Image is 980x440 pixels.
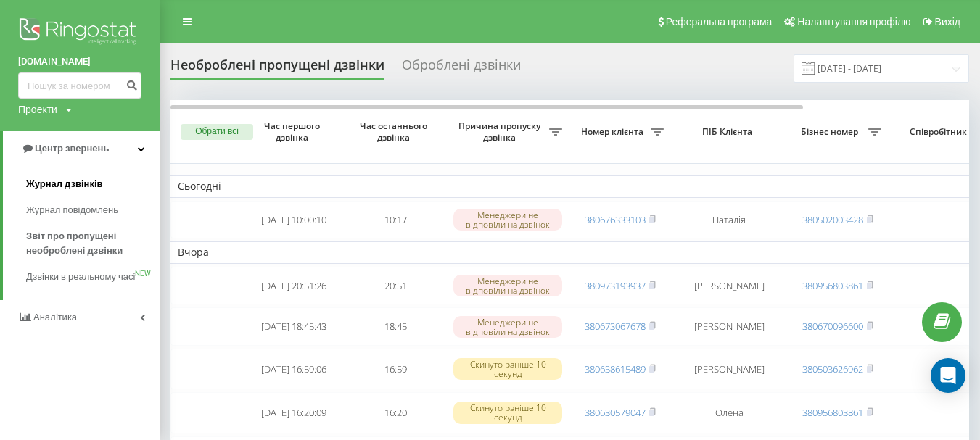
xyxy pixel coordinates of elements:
td: [DATE] 16:59:06 [243,349,345,389]
span: Час першого дзвінка [255,120,333,143]
td: [DATE] 16:20:09 [243,392,345,433]
span: Причина пропуску дзвінка [453,120,549,143]
td: [PERSON_NAME] [671,349,787,389]
a: 380676333103 [585,213,646,226]
span: Центр звернень [35,143,109,154]
span: Аналiтика [33,312,77,323]
span: Дзвінки в реальному часі [26,270,135,284]
span: Налаштування профілю [797,16,910,28]
a: 380670096600 [802,320,863,333]
td: [DATE] 18:45:43 [243,307,345,346]
td: 16:59 [345,349,446,389]
span: Журнал повідомлень [26,203,118,217]
span: Реферальна програма [666,16,773,28]
a: 380630579047 [585,406,646,419]
span: Номер клієнта [577,126,651,138]
div: Менеджери не відповіли на дзвінок [453,275,562,296]
div: Менеджери не відповіли на дзвінок [453,316,562,338]
a: 380502003428 [802,213,863,226]
span: Журнал дзвінків [26,177,103,191]
div: Скинуто раніше 10 секунд [453,402,562,423]
td: [PERSON_NAME] [671,267,787,305]
td: [DATE] 10:00:10 [243,201,345,239]
div: Необроблені пропущені дзвінки [170,57,384,80]
td: [PERSON_NAME] [671,307,787,346]
a: Центр звернень [3,131,160,166]
div: Проекти [18,102,57,117]
a: 380956803861 [802,279,863,292]
td: 16:20 [345,392,446,433]
button: Обрати всі [181,124,253,140]
a: Дзвінки в реальному часіNEW [26,264,160,290]
td: 10:17 [345,201,446,239]
div: Оброблені дзвінки [402,57,521,80]
span: Вихід [935,16,960,28]
div: Скинуто раніше 10 секунд [453,358,562,380]
img: Ringostat logo [18,14,141,51]
div: Менеджери не відповіли на дзвінок [453,209,562,231]
a: [DOMAIN_NAME] [18,54,141,69]
a: Журнал повідомлень [26,197,160,223]
a: 380638615489 [585,362,646,375]
a: 380673067678 [585,320,646,333]
input: Пошук за номером [18,72,141,99]
td: 18:45 [345,307,446,346]
span: Бізнес номер [794,126,868,138]
td: Олена [671,392,787,433]
span: Звіт про пропущені необроблені дзвінки [26,229,152,258]
div: Open Intercom Messenger [931,358,965,393]
a: 380973193937 [585,279,646,292]
a: Журнал дзвінків [26,171,160,197]
td: 20:51 [345,267,446,305]
a: Звіт про пропущені необроблені дзвінки [26,223,160,264]
td: [DATE] 20:51:26 [243,267,345,305]
span: Час останнього дзвінка [356,120,435,143]
span: ПІБ Клієнта [683,126,775,138]
a: 380503626962 [802,362,863,375]
td: Наталія [671,201,787,239]
a: 380956803861 [802,406,863,419]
